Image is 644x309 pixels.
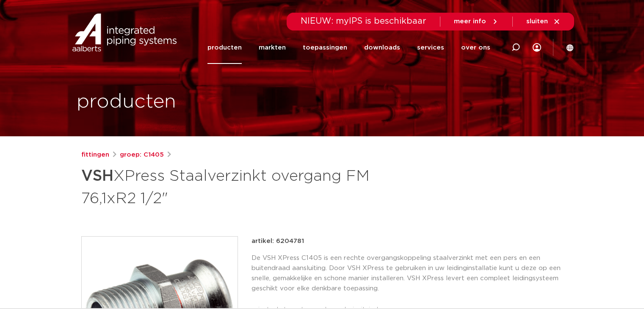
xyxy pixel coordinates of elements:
[417,31,444,64] a: services
[526,18,561,25] a: sluiten
[77,88,176,116] h1: producten
[252,253,563,294] p: De VSH XPress C1405 is een rechte overgangskoppeling staalverzinkt met een pers en een buitendraa...
[120,150,164,160] a: groep: C1405
[259,31,286,64] a: markten
[461,31,490,64] a: over ons
[454,18,499,25] a: meer info
[81,168,113,184] strong: VSH
[301,17,426,25] span: NIEUW: myIPS is beschikbaar
[207,31,242,64] a: producten
[207,31,490,64] nav: Menu
[81,150,109,160] a: fittingen
[303,31,347,64] a: toepassingen
[252,236,304,246] p: artikel: 6204781
[526,18,548,25] span: sluiten
[454,18,486,25] span: meer info
[81,163,399,209] h1: XPress Staalverzinkt overgang FM 76,1xR2 1/2"
[364,31,400,64] a: downloads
